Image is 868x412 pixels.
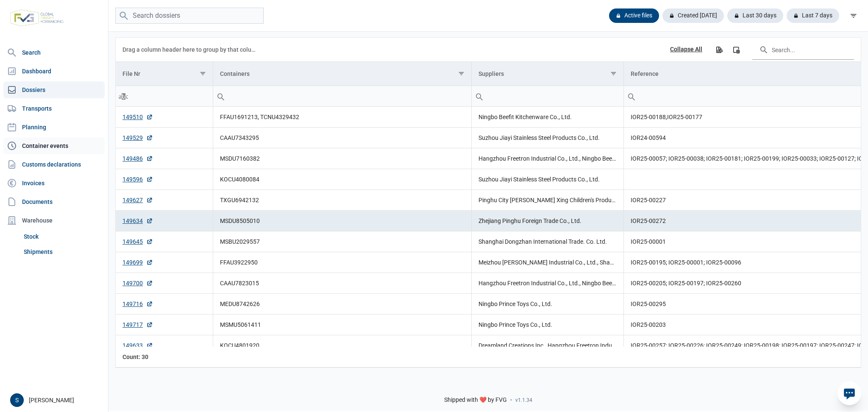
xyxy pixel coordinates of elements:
[122,38,854,61] div: Data grid toolbar
[752,39,854,60] input: Search in the data grid
[846,8,861,23] div: filter
[116,86,131,106] div: Search box
[471,128,623,148] td: Suzhou Jiayi Stainless Steel Products Co., Ltd.
[7,6,67,30] img: FVG - Global freight forwarding
[122,113,153,121] a: 149510
[122,154,153,163] a: 149486
[115,8,264,24] input: Search dossiers
[609,8,659,23] div: Active files
[510,396,512,404] span: -
[711,42,726,57] div: Export all data to Excel
[10,393,103,407] div: [PERSON_NAME]
[213,169,471,190] td: KOCU4080084
[122,320,153,329] a: 149717
[213,252,471,273] td: FFAU3922950
[471,294,623,315] td: Ningbo Prince Toys Co., Ltd.
[3,119,105,136] a: Planning
[213,211,471,231] td: MSDU8505010
[122,217,153,225] a: 149634
[20,244,105,259] a: Shipments
[444,396,507,404] span: Shipped with ❤️ by FVG
[122,134,153,142] a: 149529
[610,70,617,77] span: Show filter options for column 'Suppliers'
[471,252,623,273] td: Meizhou [PERSON_NAME] Industrial Co., Ltd., Shanghai Dongzhan International Trade. Co. Ltd.
[471,107,623,128] td: Ningbo Beefit Kitchenware Co., Ltd.
[471,190,623,211] td: Pinghu City [PERSON_NAME] Xing Children's Products Co., Ltd.
[122,175,153,184] a: 149596
[122,237,153,246] a: 149645
[3,81,105,98] a: Dossiers
[3,175,105,192] a: Invoices
[479,70,504,77] div: Suppliers
[122,196,153,204] a: 149627
[3,63,105,80] a: Dashboard
[471,273,623,294] td: Hangzhou Freetron Industrial Co., Ltd., Ningbo Beefit Kitchenware Co., Ltd., Ningbo Wansheng Impo...
[471,169,623,190] td: Suzhou Jiayi Stainless Steel Products Co., Ltd.
[20,229,105,244] a: Stock
[472,86,623,106] input: Filter cell
[471,315,623,335] td: Ningbo Prince Toys Co., Ltd.
[3,100,105,117] a: Transports
[220,70,250,77] div: Containers
[631,70,659,77] div: Reference
[471,231,623,252] td: Shanghai Dongzhan International Trade. Co. Ltd.
[471,211,623,231] td: Zhejiang Pinghu Foreign Trade Co., Ltd.
[3,193,105,210] a: Documents
[787,8,839,23] div: Last 7 days
[729,42,744,57] div: Column Chooser
[213,148,471,169] td: MSDU7160382
[122,70,140,77] div: File Nr
[122,341,153,350] a: 149633
[122,43,259,56] div: Drag a column header here to group by that column
[122,300,153,308] a: 149716
[116,86,213,106] input: Filter cell
[3,156,105,173] a: Customs declarations
[213,294,471,315] td: MEDU8742626
[727,8,783,23] div: Last 30 days
[3,212,105,229] div: Warehouse
[515,397,532,404] span: v1.1.34
[213,107,471,128] td: FFAU1691213, TCNU4329432
[3,44,105,61] a: Search
[122,258,153,267] a: 149699
[213,273,471,294] td: CAAU7823015
[471,335,623,356] td: Dreamland Creations Inc., Hangzhou Freetron Industrial Co., Ltd., Ningbo Beefit Kitchenware Co., ...
[662,8,724,23] div: Created [DATE]
[458,70,465,77] span: Show filter options for column 'Containers'
[213,86,471,107] td: Filter cell
[200,70,206,77] span: Show filter options for column 'File Nr'
[471,62,623,86] td: Column Suppliers
[122,353,206,361] div: File Nr Count: 30
[213,62,471,86] td: Column Containers
[122,279,153,287] a: 149700
[472,86,487,106] div: Search box
[116,62,213,86] td: Column File Nr
[213,86,471,106] input: Filter cell
[213,231,471,252] td: MSBU2029557
[10,393,24,407] button: S
[3,137,105,154] a: Container events
[471,86,623,107] td: Filter cell
[624,86,639,106] div: Search box
[213,128,471,148] td: CAAU7343295
[213,86,228,106] div: Search box
[213,190,471,211] td: TXGU6942132
[213,315,471,335] td: MSMU5061411
[213,335,471,356] td: KOCU4801920
[471,148,623,169] td: Hangzhou Freetron Industrial Co., Ltd., Ningbo Beefit Kitchenware Co., Ltd., Ningbo Wansheng Impo...
[116,38,861,367] div: Data grid with 30 rows and 8 columns
[670,46,702,53] div: Collapse All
